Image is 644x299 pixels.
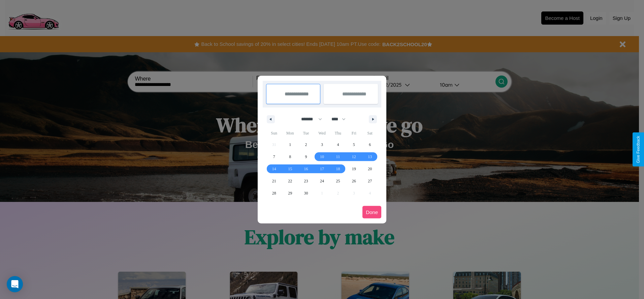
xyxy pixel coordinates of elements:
button: 22 [282,175,298,187]
button: 6 [362,139,378,151]
button: Done [362,206,381,218]
button: 9 [298,151,314,163]
span: 11 [336,151,340,163]
button: 10 [314,151,330,163]
span: Thu [330,128,346,139]
span: 22 [288,175,292,187]
span: 21 [272,175,276,187]
span: 5 [353,139,355,151]
span: Sat [362,128,378,139]
span: Tue [298,128,314,139]
button: 28 [266,187,282,199]
button: 14 [266,163,282,175]
span: 25 [336,175,340,187]
button: 7 [266,151,282,163]
span: 18 [336,163,340,175]
button: 1 [282,139,298,151]
span: 20 [368,163,372,175]
button: 21 [266,175,282,187]
span: 16 [304,163,308,175]
span: 19 [352,163,356,175]
button: 24 [314,175,330,187]
span: 3 [321,139,323,151]
button: 27 [362,175,378,187]
div: Give Feedback [636,136,641,163]
span: 10 [320,151,324,163]
button: 25 [330,175,346,187]
span: Wed [314,128,330,139]
span: Mon [282,128,298,139]
span: 1 [289,139,291,151]
span: 14 [272,163,276,175]
span: 29 [288,187,292,199]
button: 17 [314,163,330,175]
button: 30 [298,187,314,199]
span: 12 [352,151,356,163]
button: 12 [346,151,362,163]
span: 7 [273,151,275,163]
button: 19 [346,163,362,175]
span: 15 [288,163,292,175]
span: 13 [368,151,372,163]
span: 23 [304,175,308,187]
span: 4 [337,139,339,151]
span: 28 [272,187,276,199]
button: 2 [298,139,314,151]
span: Sun [266,128,282,139]
span: 8 [289,151,291,163]
span: 2 [305,139,307,151]
span: 17 [320,163,324,175]
button: 8 [282,151,298,163]
span: 27 [368,175,372,187]
button: 3 [314,139,330,151]
button: 16 [298,163,314,175]
button: 11 [330,151,346,163]
button: 20 [362,163,378,175]
button: 5 [346,139,362,151]
button: 26 [346,175,362,187]
button: 4 [330,139,346,151]
button: 23 [298,175,314,187]
button: 15 [282,163,298,175]
span: 24 [320,175,324,187]
span: 9 [305,151,307,163]
button: 18 [330,163,346,175]
span: Fri [346,128,362,139]
span: 6 [369,139,371,151]
span: 30 [304,187,308,199]
div: Open Intercom Messenger [7,276,23,292]
button: 29 [282,187,298,199]
button: 13 [362,151,378,163]
span: 26 [352,175,356,187]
